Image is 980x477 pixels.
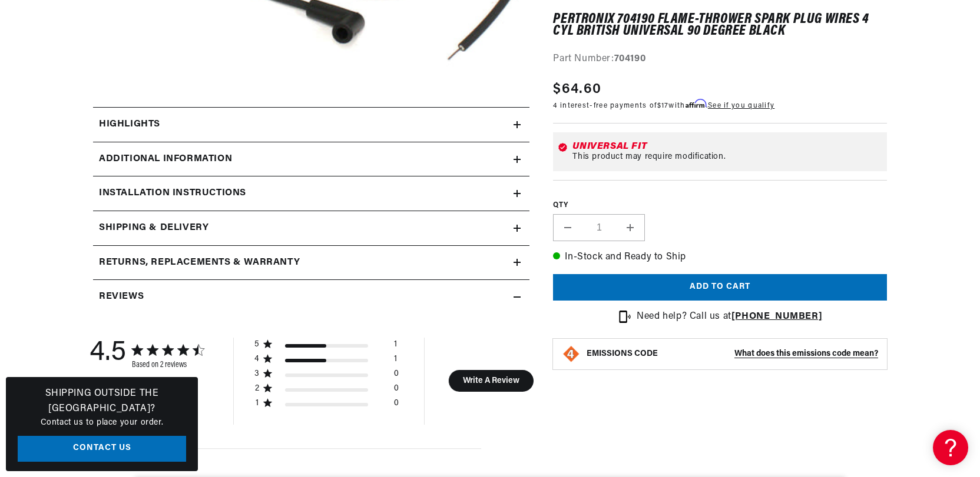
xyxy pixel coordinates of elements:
div: 3 [254,369,260,379]
div: Based on 2 reviews [132,361,204,369]
a: [PHONE_NUMBER] [731,312,822,321]
span: Affirm [686,99,706,108]
div: 1 star by 0 reviews [254,398,399,413]
a: See if you qualify - Learn more about Affirm Financing (opens in modal) [708,102,774,109]
summary: Additional Information [93,142,529,176]
summary: Reviews [93,280,529,314]
span: $64.60 [553,79,601,100]
div: 1 [394,354,397,369]
strong: EMISSIONS CODE [587,349,658,358]
button: Add to cart [553,274,887,301]
div: 4.5 [90,338,126,369]
p: Contact us to place your order. [18,416,186,429]
h3: Shipping Outside the [GEOGRAPHIC_DATA]? [18,386,186,416]
summary: Installation instructions [93,176,529,211]
strong: 704190 [614,55,646,64]
h1: PerTronix 704190 Flame-Thrower Spark Plug Wires 4 cyl British Universal 90 Degree Black [553,14,887,38]
div: 0 [394,398,399,413]
h2: Shipping & Delivery [99,221,208,236]
h2: Additional Information [99,152,232,167]
a: Contact Us [18,436,186,462]
summary: Highlights [93,108,529,142]
div: Part Number: [553,52,887,68]
img: Emissions code [562,345,581,363]
div: 5 [254,339,260,350]
div: 1 [394,339,397,354]
h2: Reviews [99,289,144,305]
div: 5 star by 1 reviews [254,339,399,354]
summary: Shipping & Delivery [93,211,529,245]
div: 2 [254,383,260,394]
button: Write A Review [448,370,534,392]
button: EMISSIONS CODEWhat does this emissions code mean? [587,349,878,359]
div: 0 [394,369,399,383]
p: Need help? Call us at [637,309,822,325]
p: 4 interest-free payments of with . [553,100,774,111]
strong: What does this emissions code mean? [734,349,878,358]
label: QTY [553,201,887,211]
div: 2 star by 0 reviews [254,383,399,398]
p: In-Stock and Ready to Ship [553,250,887,265]
span: $17 [657,102,669,109]
summary: Returns, Replacements & Warranty [93,246,529,280]
div: Universal Fit [572,142,882,151]
h2: Installation instructions [99,186,246,201]
div: 1 [254,398,260,409]
h2: Returns, Replacements & Warranty [99,255,300,271]
div: 3 star by 0 reviews [254,369,399,383]
h2: Highlights [99,117,160,132]
div: 4 [254,354,260,365]
div: 0 [394,383,399,398]
div: 4 star by 1 reviews [254,354,399,369]
div: This product may require modification. [572,152,882,162]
